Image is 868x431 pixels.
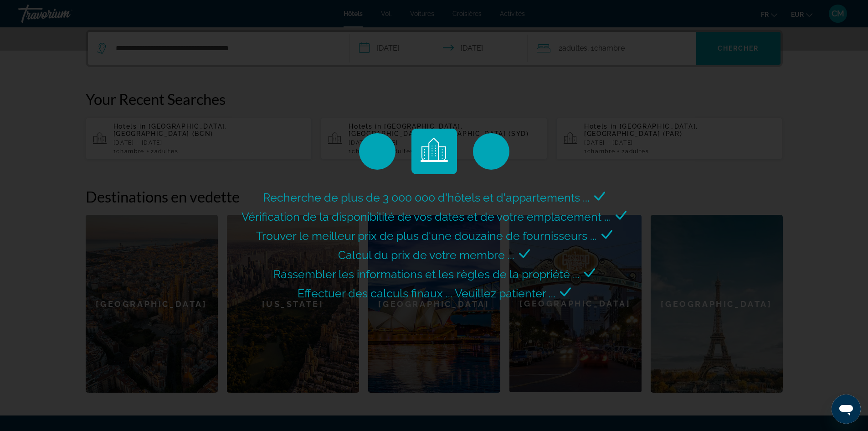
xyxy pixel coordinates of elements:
span: Rassembler les informations et les règles de la propriété ... [273,267,580,281]
span: Recherche de plus de 3 000 000 d'hôtels et d'appartements ... [263,191,590,204]
span: Calcul du prix de votre membre ... [338,248,514,262]
span: Trouver le meilleur prix de plus d'une douzaine de fournisseurs ... [256,229,597,243]
span: Vérification de la disponibilité de vos dates et de votre emplacement ... [241,210,611,223]
span: Effectuer des calculs finaux ... Veuillez patienter ... [298,286,555,300]
iframe: Bouton de lancement de la fenêtre de messagerie [832,395,861,424]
